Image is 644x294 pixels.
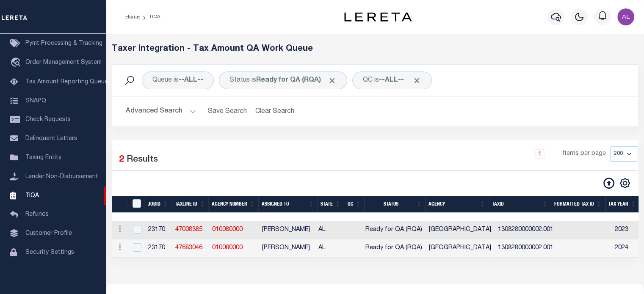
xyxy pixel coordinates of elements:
span: Order Management System [25,60,102,66]
th: Agency Number: activate to sort column ascending [208,196,258,213]
b: --ALL-- [379,77,404,84]
i: travel_explore [10,58,24,69]
a: 010080000 [212,245,243,251]
a: 47008385 [175,227,202,233]
button: Clear Search [252,103,298,120]
a: Home [125,14,140,19]
td: AL [315,239,342,258]
th: TaxID: activate to sort column ascending [489,196,551,213]
th: Tax Year: activate to sort column ascending [605,196,639,213]
h5: Taxer Integration - Tax Amount QA Work Queue [112,44,638,54]
td: AL [315,221,342,239]
span: Items per page [563,149,606,159]
th: Status: activate to sort column ascending [364,196,425,213]
span: Security Settings [25,250,74,256]
td: 23170 [145,239,172,258]
td: 1308280000002.001 [495,239,557,258]
th: State: activate to sort column ascending [317,196,344,213]
div: Click to Edit [142,71,214,89]
span: Refunds [25,212,49,217]
span: Pymt Processing & Tracking [25,41,102,47]
b: --ALL-- [178,77,203,84]
span: SNAPQ [25,98,46,104]
div: Status is [219,71,347,89]
div: QC is [352,71,432,89]
button: Advanced Search [126,103,196,120]
th: TaxID [127,196,145,213]
td: 1308280000002.001 [495,221,557,239]
b: Ready for QA (RQA) [256,77,337,84]
th: Agency: activate to sort column ascending [425,196,489,213]
span: TIQA [25,192,39,198]
th: Formatted Tax ID: activate to sort column ascending [551,196,605,213]
th: JobID: activate to sort column ascending [144,196,171,213]
label: Results [127,153,158,167]
td: [GEOGRAPHIC_DATA] [426,221,495,239]
span: Taxing Entity [25,155,61,161]
button: Save Search [203,103,252,120]
th: TaxLine ID: activate to sort column ascending [171,196,208,213]
a: 010080000 [212,227,243,233]
img: logo-dark.svg [344,12,412,22]
span: Lender Non-Disbursement [25,174,98,180]
td: [PERSON_NAME] [259,221,315,239]
td: 23170 [145,221,172,239]
span: Delinquent Letters [25,136,77,142]
li: TIQA [140,13,160,21]
img: svg+xml;base64,PHN2ZyB4bWxucz0iaHR0cDovL3d3dy53My5vcmcvMjAwMC9zdmciIHBvaW50ZXItZXZlbnRzPSJub25lIi... [617,8,634,25]
a: 1 [535,149,544,159]
th: Assigned To: activate to sort column ascending [258,196,317,213]
span: Customer Profile [25,231,72,236]
th: QC: activate to sort column ascending [344,196,364,213]
span: Ready for QA (RQA) [365,245,422,251]
span: Click to Remove [328,76,337,85]
span: 2 [119,155,124,164]
span: Click to Remove [412,76,421,85]
span: Tax Amount Reporting Queue [25,79,108,85]
td: [PERSON_NAME] [259,239,315,258]
td: [GEOGRAPHIC_DATA] [426,239,495,258]
span: Check Requests [25,117,71,123]
span: Ready for QA (RQA) [365,227,422,233]
a: 47683046 [175,245,202,251]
